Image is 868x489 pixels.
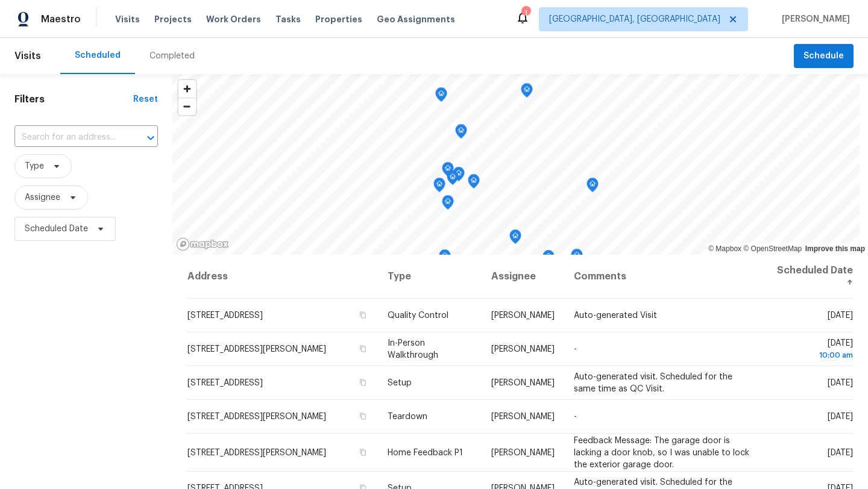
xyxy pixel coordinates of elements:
[25,160,44,172] span: Type
[774,339,853,361] span: [DATE]
[491,448,555,456] span: [PERSON_NAME]
[743,244,802,253] a: OpenStreetMap
[439,249,451,268] div: Map marker
[442,162,454,181] div: Map marker
[542,250,555,269] div: Map marker
[571,249,583,267] div: Map marker
[357,377,368,388] button: Copy Address
[178,98,196,115] button: Zoom out
[708,244,741,253] a: Mapbox
[75,49,121,61] div: Scheduled
[574,345,577,354] span: -
[564,255,764,299] th: Comments
[828,379,853,387] span: [DATE]
[828,311,853,320] span: [DATE]
[25,192,60,204] span: Assignee
[154,13,192,25] span: Projects
[187,413,326,421] span: [STREET_ADDRESS][PERSON_NAME]
[453,167,465,185] div: Map marker
[491,345,555,354] span: [PERSON_NAME]
[828,448,853,456] span: [DATE]
[357,411,368,422] button: Copy Address
[794,44,854,69] button: Schedule
[574,413,577,421] span: -
[388,379,412,387] span: Setup
[764,255,854,299] th: Scheduled Date ↑
[388,311,448,320] span: Quality Control
[491,379,555,387] span: [PERSON_NAME]
[187,448,326,456] span: [STREET_ADDRESS][PERSON_NAME]
[574,436,749,469] span: Feedback Message: The garage door is lacking a door knob, so I was unable to lock the exterior ga...
[14,43,41,69] span: Visits
[388,448,463,456] span: Home Feedback P1
[491,413,555,421] span: [PERSON_NAME]
[178,98,196,115] span: Zoom out
[378,255,482,299] th: Type
[176,237,229,251] a: Mapbox homepage
[14,128,124,147] input: Search for an address...
[442,195,454,214] div: Map marker
[777,13,850,25] span: [PERSON_NAME]
[187,311,263,320] span: [STREET_ADDRESS]
[357,310,368,320] button: Copy Address
[433,178,445,196] div: Map marker
[521,83,533,102] div: Map marker
[133,93,158,105] div: Reset
[521,7,530,19] div: 1
[574,373,732,393] span: Auto-generated visit. Scheduled for the same time as QC Visit.
[206,13,261,25] span: Work Orders
[435,87,447,106] div: Map marker
[828,413,853,421] span: [DATE]
[574,311,657,320] span: Auto-generated Visit
[388,413,427,421] span: Teardown
[491,311,555,320] span: [PERSON_NAME]
[41,13,81,25] span: Maestro
[315,13,362,25] span: Properties
[377,13,455,25] span: Geo Assignments
[149,50,195,62] div: Completed
[774,349,853,361] div: 10:00 am
[447,170,459,189] div: Map marker
[587,178,599,196] div: Map marker
[468,174,480,193] div: Map marker
[805,244,865,253] a: Improve this map
[388,339,438,360] span: In-Person Walkthrough
[455,124,467,143] div: Map marker
[25,223,88,235] span: Scheduled Date
[357,343,368,354] button: Copy Address
[115,13,140,25] span: Visits
[178,80,196,98] button: Zoom in
[142,129,159,146] button: Open
[172,74,860,255] canvas: Map
[482,255,564,299] th: Assignee
[14,93,133,105] h1: Filters
[357,446,368,457] button: Copy Address
[187,379,263,387] span: [STREET_ADDRESS]
[187,345,326,354] span: [STREET_ADDRESS][PERSON_NAME]
[275,15,301,23] span: Tasks
[187,255,378,299] th: Address
[549,13,720,25] span: [GEOGRAPHIC_DATA], [GEOGRAPHIC_DATA]
[509,229,521,248] div: Map marker
[804,49,844,64] span: Schedule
